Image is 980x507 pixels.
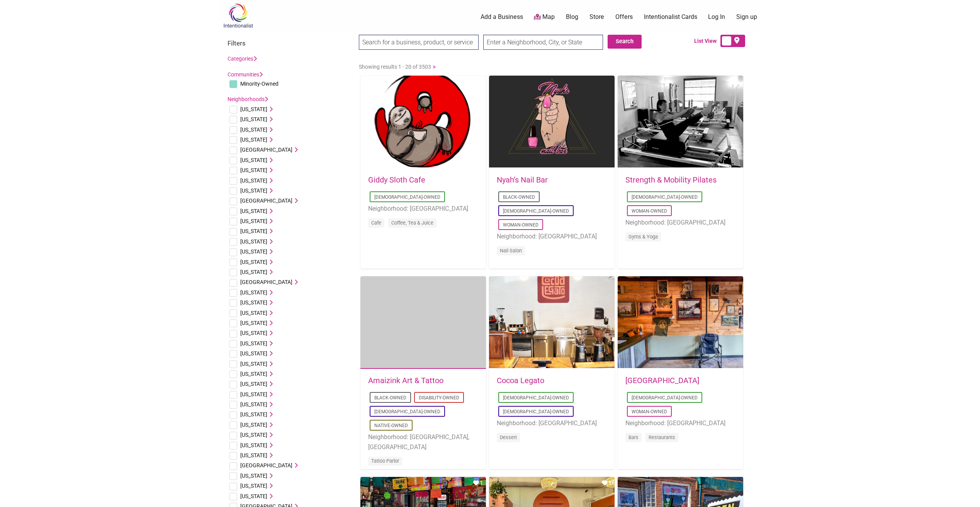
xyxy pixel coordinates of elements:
[503,395,569,401] a: [DEMOGRAPHIC_DATA]-Owned
[240,381,267,387] span: [US_STATE]
[628,434,639,440] a: Bars
[240,188,267,194] span: [US_STATE]
[644,13,697,21] a: Intentionalist Cards
[220,3,256,28] img: Intentionalist
[371,458,399,464] a: Tattoo Parlor
[240,371,267,377] span: [US_STATE]
[240,167,267,173] span: [US_STATE]
[240,401,267,407] span: [US_STATE]
[497,232,607,242] li: Neighborhood: [GEOGRAPHIC_DATA]
[240,116,267,122] span: [US_STATE]
[500,434,517,440] a: Dessert
[240,350,267,357] span: [US_STATE]
[736,13,757,21] a: Sign up
[625,175,717,184] a: Strength & Mobility Pilates
[632,409,667,414] a: Woman-Owned
[240,299,267,306] span: [US_STATE]
[240,493,267,499] span: [US_STATE]
[433,63,436,70] a: »
[368,376,443,385] a: Amaizink Art & Tattoo
[228,71,263,78] a: Communities
[240,411,267,417] span: [US_STATE]
[240,218,267,224] span: [US_STATE]
[240,106,267,112] span: [US_STATE]
[240,81,279,87] span: Minority-Owned
[368,175,425,184] a: Giddy Sloth Cafe
[625,418,735,428] li: Neighborhood: [GEOGRAPHIC_DATA]
[368,432,478,452] li: Neighborhood: [GEOGRAPHIC_DATA], [GEOGRAPHIC_DATA]
[481,13,523,21] a: Add a Business
[632,208,667,214] a: Woman-Owned
[371,220,381,226] a: Cafe
[240,422,267,428] span: [US_STATE]
[240,473,267,479] span: [US_STATE]
[625,376,699,385] a: [GEOGRAPHIC_DATA]
[632,395,698,401] a: [DEMOGRAPHIC_DATA]-Owned
[240,361,267,367] span: [US_STATE]
[503,208,569,214] a: [DEMOGRAPHIC_DATA]-Owned
[497,418,607,428] li: Neighborhood: [GEOGRAPHIC_DATA]
[228,96,268,102] a: Neighborhoods
[497,175,548,184] a: Nyah’s Nail Bar
[419,395,459,401] a: Disability-Owned
[503,222,538,228] a: Woman-Owned
[228,39,351,47] h3: Filters
[503,409,569,414] a: [DEMOGRAPHIC_DATA]-Owned
[240,279,292,285] span: [GEOGRAPHIC_DATA]
[374,194,440,200] a: [DEMOGRAPHIC_DATA]-Owned
[359,35,479,50] input: Search for a business, product, or service
[625,218,735,228] li: Neighborhood: [GEOGRAPHIC_DATA]
[374,423,408,428] a: Native-Owned
[359,64,431,70] span: Showing results 1 - 20 of 3503
[240,310,267,316] span: [US_STATE]
[240,442,267,448] span: [US_STATE]
[240,289,267,296] span: [US_STATE]
[240,330,267,336] span: [US_STATE]
[240,259,267,265] span: [US_STATE]
[589,13,604,21] a: Store
[374,395,406,401] a: Black-Owned
[240,248,267,255] span: [US_STATE]
[608,35,642,49] button: Search
[240,157,267,163] span: [US_STATE]
[240,208,267,214] span: [US_STATE]
[240,462,292,468] span: [GEOGRAPHIC_DATA]
[694,37,720,45] span: List View
[503,194,535,200] a: Black-Owned
[240,177,267,184] span: [US_STATE]
[615,13,633,21] a: Offers
[240,391,267,397] span: [US_STATE]
[497,376,544,385] a: Cocoa Legato
[240,147,292,153] span: [GEOGRAPHIC_DATA]
[628,234,658,240] a: Gyms & Yoga
[228,56,257,62] a: Categories
[368,204,478,214] li: Neighborhood: [GEOGRAPHIC_DATA]
[240,340,267,346] span: [US_STATE]
[534,13,555,22] a: Map
[566,13,578,21] a: Blog
[708,13,725,21] a: Log In
[240,432,267,438] span: [US_STATE]
[240,137,267,143] span: [US_STATE]
[374,409,440,414] a: [DEMOGRAPHIC_DATA]-Owned
[240,269,267,275] span: [US_STATE]
[240,452,267,458] span: [US_STATE]
[240,228,267,234] span: [US_STATE]
[240,320,267,326] span: [US_STATE]
[240,238,267,245] span: [US_STATE]
[240,127,267,133] span: [US_STATE]
[500,248,522,253] a: Nail Salon
[483,35,603,50] input: Enter a Neighborhood, City, or State
[649,434,675,440] a: Restaurants
[240,198,292,204] span: [GEOGRAPHIC_DATA]
[632,194,698,200] a: [DEMOGRAPHIC_DATA]-Owned
[240,483,267,489] span: [US_STATE]
[391,220,433,226] a: Coffee, Tea & Juice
